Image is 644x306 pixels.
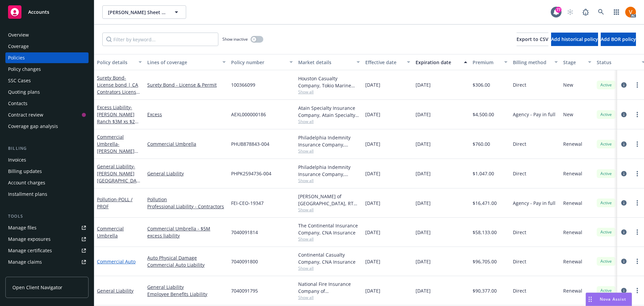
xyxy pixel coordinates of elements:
[586,293,632,306] button: Nova Assist
[365,170,380,177] span: [DATE]
[416,229,431,236] span: [DATE]
[8,155,26,165] div: Invoices
[560,54,594,70] button: Stage
[473,200,497,207] span: $16,471.00
[470,54,510,70] button: Premium
[563,229,582,236] span: Renewal
[298,89,360,95] span: Show all
[599,200,613,206] span: Active
[231,200,264,207] span: FEI-CEO-19347
[298,193,360,207] div: [PERSON_NAME] of [GEOGRAPHIC_DATA], RT Specialty Insurance Services, LLC (RSG Specialty, LLC)
[28,9,49,15] span: Accounts
[513,200,555,207] span: Agency - Pay in full
[513,59,550,66] div: Billing method
[5,121,89,132] a: Coverage gap analysis
[620,228,628,236] a: circleInformation
[5,268,89,279] a: Manage BORs
[599,171,613,177] span: Active
[473,81,490,88] span: $306.00
[555,7,561,13] div: 77
[8,30,29,40] div: Overview
[5,222,89,233] a: Manage files
[8,41,29,52] div: Coverage
[147,81,226,88] a: Surety Bond - License & Permit
[633,199,641,207] a: more
[633,140,641,148] a: more
[231,258,258,265] span: 7040091800
[620,287,628,295] a: circleInformation
[365,81,380,88] span: [DATE]
[97,104,139,132] a: Excess Liability
[5,166,89,177] a: Billing updates
[231,287,258,294] span: 7040091795
[97,59,135,66] div: Policy details
[298,178,360,183] span: Show all
[8,189,47,200] div: Installment plans
[599,141,613,147] span: Active
[563,170,582,177] span: Renewal
[296,54,363,70] button: Market details
[147,140,226,147] a: Commercial Umbrella
[97,225,124,239] a: Commercial Umbrella
[416,111,431,118] span: [DATE]
[365,229,380,236] span: [DATE]
[5,64,89,75] a: Policy changes
[145,54,228,70] button: Lines of coverage
[231,170,271,177] span: PHPK2594736-004
[102,33,218,46] input: Filter by keyword...
[8,234,51,245] div: Manage exposures
[473,258,497,265] span: $96,705.00
[5,257,89,267] a: Manage claims
[513,111,555,118] span: Agency - Pay in full
[298,59,353,66] div: Market details
[147,254,226,261] a: Auto Physical Damage
[298,222,360,236] div: The Continental Insurance Company, CNA Insurance
[513,81,526,88] span: Direct
[563,258,582,265] span: Renewal
[365,140,380,147] span: [DATE]
[365,111,380,118] span: [DATE]
[298,207,360,213] span: Show all
[563,59,584,66] div: Stage
[579,5,592,19] a: Report a Bug
[5,189,89,200] a: Installment plans
[473,229,497,236] span: $58,133.00
[599,82,613,88] span: Active
[147,225,226,239] a: Commercial Umbrella - $5M excess liability
[513,140,526,147] span: Direct
[147,291,226,298] a: Employee Benefits Liability
[513,258,526,265] span: Direct
[620,170,628,178] a: circleInformation
[633,257,641,265] a: more
[625,7,636,17] img: photo
[633,81,641,89] a: more
[8,98,28,109] div: Contacts
[8,64,41,75] div: Policy changes
[563,140,582,147] span: Renewal
[12,284,62,291] span: Open Client Navigator
[5,75,89,86] a: SSC Cases
[5,52,89,63] a: Policies
[513,229,526,236] span: Direct
[517,33,548,46] button: Export to CSV
[5,234,89,245] span: Manage exposures
[473,170,494,177] span: $1,047.00
[416,200,431,207] span: [DATE]
[147,59,218,66] div: Lines of coverage
[298,148,360,154] span: Show all
[147,111,226,118] a: Excess
[563,200,582,207] span: Renewal
[231,229,258,236] span: 7040091814
[551,33,598,46] button: Add historical policy
[97,288,133,294] a: General Liability
[298,104,360,119] div: Atain Specialty Insurance Company, Atain Specialty Insurance Company, Burns & [PERSON_NAME]
[97,141,138,161] span: - [PERSON_NAME] Ranch - $2M
[633,287,641,295] a: more
[5,110,89,120] a: Contract review
[8,268,40,279] div: Manage BORs
[5,245,89,256] a: Manage certificates
[473,287,497,294] span: $90,377.00
[97,196,132,210] a: Pollution
[416,287,431,294] span: [DATE]
[610,5,623,19] a: Switch app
